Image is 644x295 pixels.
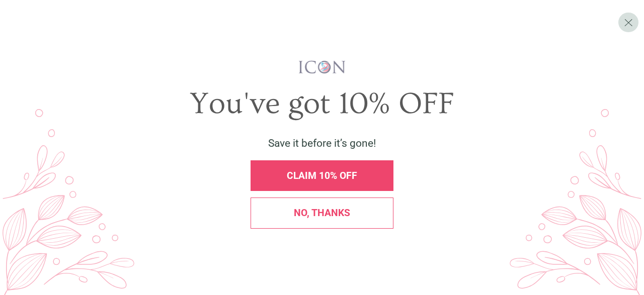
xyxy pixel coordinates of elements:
span: No, thanks [294,207,350,219]
span: You've got 10% OFF [190,86,454,121]
span: X [624,16,633,29]
img: iconwallstickersl_1754656298800.png [297,60,347,74]
span: Save it before it’s gone! [268,137,376,149]
span: CLAIM 10% OFF [287,170,357,181]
